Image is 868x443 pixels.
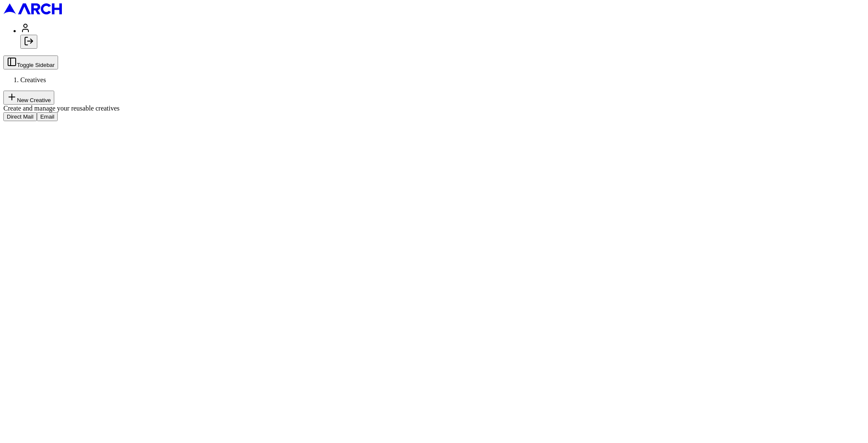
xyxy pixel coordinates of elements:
button: Toggle Sidebar [3,55,58,69]
span: Toggle Sidebar [17,62,55,68]
nav: breadcrumb [3,76,865,84]
button: Direct Mail [3,112,37,121]
button: Email [37,112,58,121]
span: Creatives [20,76,46,83]
div: Create and manage your reusable creatives [3,105,865,112]
button: New Creative [3,91,54,105]
button: Log out [20,35,37,49]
